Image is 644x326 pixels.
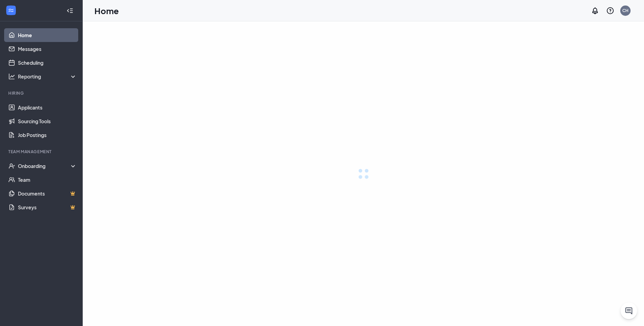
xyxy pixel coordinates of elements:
svg: QuestionInfo [606,7,614,15]
a: DocumentsCrown [18,187,77,200]
a: Job Postings [18,128,77,142]
a: Applicants [18,101,77,114]
a: SurveysCrown [18,200,77,214]
div: CH [622,8,628,13]
svg: WorkstreamLogo [8,7,14,14]
div: Onboarding [18,162,77,169]
a: Home [18,28,77,42]
svg: Analysis [8,73,15,80]
div: Reporting [18,73,77,80]
div: Hiring [8,90,75,96]
svg: UserCheck [8,162,15,169]
svg: Collapse [67,7,73,14]
a: Scheduling [18,56,77,70]
svg: Notifications [591,7,599,15]
button: ChatActive [621,303,637,319]
a: Team [18,173,77,187]
div: Team Management [8,149,75,155]
a: Messages [18,42,77,56]
a: Sourcing Tools [18,114,77,128]
h1: Home [94,5,119,17]
svg: ChatActive [625,307,633,315]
